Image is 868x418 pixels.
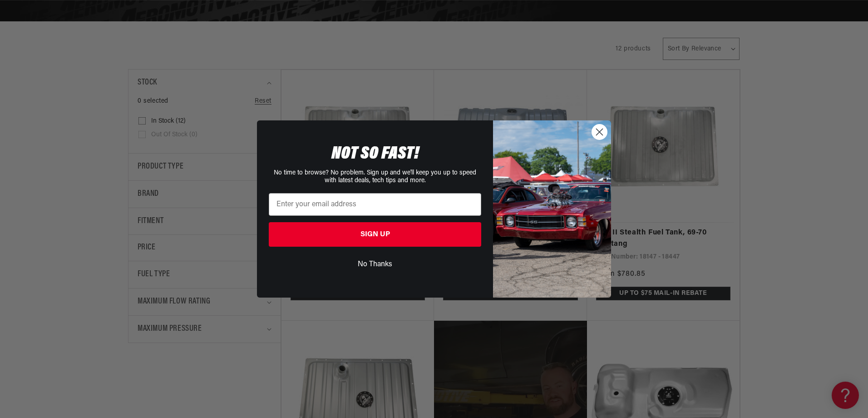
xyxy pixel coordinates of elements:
span: NOT SO FAST! [331,145,419,163]
button: No Thanks [269,256,481,273]
button: SIGN UP [269,222,481,247]
button: Close dialog [592,124,607,140]
span: No time to browse? No problem. Sign up and we'll keep you up to speed with latest deals, tech tip... [274,169,476,184]
img: 85cdd541-2605-488b-b08c-a5ee7b438a35.jpeg [493,120,611,298]
input: Enter your email address [269,193,481,216]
